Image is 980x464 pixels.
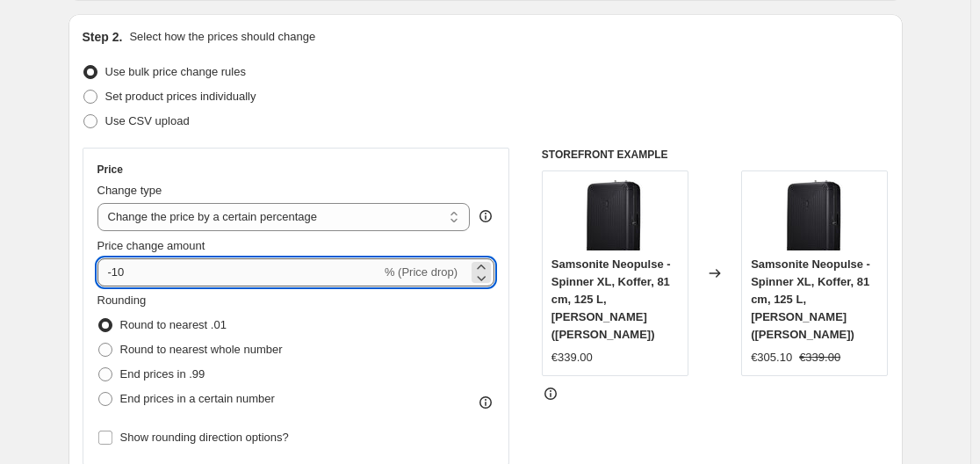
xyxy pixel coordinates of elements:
[751,349,792,366] div: €305.10
[120,431,289,444] span: Show rounding direction options?
[97,239,205,252] span: Price change amount
[580,180,650,250] img: 71CeC0u_VNL_80x.jpg
[477,207,494,225] div: help
[120,318,227,331] span: Round to nearest .01
[799,349,840,366] strike: €339.00
[120,343,283,356] span: Round to nearest whole number
[551,257,671,341] span: Samsonite Neopulse - Spinner XL, Koffer, 81 cm, 125 L, [PERSON_NAME] ([PERSON_NAME])
[105,90,256,103] span: Set product prices individually
[129,28,315,46] p: Select how the prices should change
[105,114,190,127] span: Use CSV upload
[97,163,123,177] h3: Price
[751,257,870,341] span: Samsonite Neopulse - Spinner XL, Koffer, 81 cm, 125 L, [PERSON_NAME] ([PERSON_NAME])
[120,367,205,381] span: End prices in .99
[120,392,275,405] span: End prices in a certain number
[542,148,889,162] h6: STOREFRONT EXAMPLE
[97,294,147,307] span: Rounding
[780,180,850,250] img: 71CeC0u_VNL_80x.jpg
[97,258,381,286] input: -15
[83,28,123,46] h2: Step 2.
[97,184,162,197] span: Change type
[385,265,458,279] span: % (Price drop)
[105,65,246,78] span: Use bulk price change rules
[551,349,593,366] div: €339.00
